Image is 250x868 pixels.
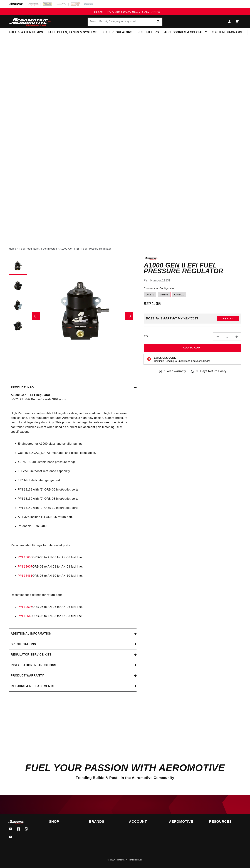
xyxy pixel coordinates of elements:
[154,18,162,26] button: Search Part #, Category or Keyword
[11,393,50,396] strong: A1000 Gen-II EFI Regulator
[9,649,137,660] summary: Regulator Service Kits
[154,356,176,359] strong: Emissions Code
[144,300,161,307] span: $271.05
[146,317,199,320] div: Does This part fit My vehicle?
[144,286,176,290] legend: Choose your Configuration:
[89,820,121,823] summary: Brands
[9,681,137,691] summary: Returns & replacements
[9,247,16,251] a: Home
[11,385,34,390] h2: Product Info
[18,605,135,609] li: ORB-06 to AN-06 for AN-06 fuel line.
[100,28,135,37] summary: Fuel Regulators
[88,18,162,26] input: Search Part #, Category or Keyword
[18,605,32,608] a: P/N 15606
[9,316,27,334] button: Load image 4 in gallery view
[9,393,137,623] div: High Performance, adjustable EFI regulator designed for medium to high horsepower applications. T...
[19,247,41,251] li: Fuel Regulators
[154,359,210,363] p: Continue Reading to Understand Emissions Codes
[9,277,27,295] button: Load image 2 in gallery view
[196,369,227,377] span: 90 Days Return Policy
[9,628,137,639] summary: Additional information
[18,451,135,455] li: Gas, [MEDICAL_DATA], methanol and diesel compatible.
[9,257,137,375] media-gallery: Gallery Viewer
[6,28,46,37] summary: Fuel & Water Pumps
[11,652,51,657] h2: Regulator Service Kits
[138,30,159,34] span: Fuel Filters
[9,670,137,681] summary: Product warranty
[9,639,137,649] summary: Specifications
[169,820,201,823] summary: Aeromotive
[18,460,135,464] li: 40-75 PSI adjustable base pressure range.
[114,859,125,861] a: Aeromotive
[9,764,241,772] h2: Fuel Your Passion with Aeromotive
[41,247,60,251] li: Fuel Injected
[11,398,66,401] em: 40-70 PSI EFI Regulator with ORB ports
[144,292,156,298] label: ORB-6
[90,10,160,13] span: FREE SHIPPING OVER $109.00 (EXCL. FUEL TANKS)
[18,478,135,483] li: 1/8″ NPT dedicated gauge port.
[11,631,51,636] h2: Additional information
[11,684,54,688] h2: Returns & replacements
[135,28,162,37] summary: Fuel Filters
[18,555,135,560] li: ORB-08 to AN-06 for AN-06 fuel line.
[209,820,241,823] summary: Resources
[18,506,135,510] li: P/N 13140 with (2) ORB-10 inlet/outlet ports
[217,316,239,321] button: Verify
[8,18,52,26] img: Aeromotive
[146,356,152,362] img: Emissions code
[60,247,111,251] li: A1000 Gen II EFI Fuel Pressure Regulator
[144,335,148,338] label: QTY
[172,292,186,298] label: ORB-10
[162,28,210,37] summary: Accessories & Specialty
[126,859,142,861] small: All rights reserved
[158,369,186,374] a: 1 Year Warranty
[129,820,161,823] summary: Account
[164,30,207,34] span: Accessories & Specialty
[18,441,135,446] li: Engineered for A1000 class and smaller pumps.
[48,30,97,34] span: Fuel Cells, Tanks & Systems
[9,247,241,251] nav: breadcrumbs
[144,344,241,352] button: Add to Cart
[8,820,26,824] img: Aeromotive
[9,30,43,34] span: Fuel & Water Pumps
[154,356,210,363] button: Emissions CodeContinue Reading to Understand Emissions Codes
[9,257,27,275] button: Load image 1 in gallery view
[46,28,100,37] summary: Fuel Cells, Tanks & Systems
[49,820,81,823] summary: Shop
[18,565,32,568] a: P/N 15607
[18,614,135,618] li: ORB-06 to AN-08 for AN-08 fuel line.
[108,859,125,861] small: © 2025 .
[125,312,133,320] button: Slide right
[9,382,137,393] summary: Product Info
[18,556,32,559] a: P/N 15605
[32,312,40,320] button: Slide left
[9,296,27,314] button: Load image 3 in gallery view
[18,574,32,577] a: P/N 15461
[18,469,135,474] li: 1:1 vacuum/boost reference capability.
[18,515,135,519] li: All P/N's include (1) ORB-06 return port.
[162,279,171,282] strong: 13139
[11,642,36,647] h2: Specifications
[18,487,135,492] li: P/N 13138 with (2) ORB-06 inlet/outlet ports
[212,30,242,34] span: System Diagrams
[11,663,56,668] h2: Installation Instructions
[210,28,245,37] summary: System Diagrams
[18,564,135,569] li: ORB-08 to AN-08 for AN-08 fuel line.
[18,496,135,501] li: P/N 13139 with (2) ORB-08 inlet/outlet ports
[18,614,32,618] a: P/N 15649
[18,573,135,578] li: ORB-08 to AN-10 for AN-10 fuel line.
[18,524,135,529] li: Patent No. D763,409
[164,369,186,374] span: 1 Year Warranty
[190,369,227,377] a: 90 Days Return Policy
[11,673,44,678] h2: Product warranty
[76,776,174,780] span: Trending Builds & Posts in the Aeromotive Community
[9,660,137,670] summary: Installation Instructions
[103,30,132,34] span: Fuel Regulators
[158,292,170,298] label: ORB-8
[144,262,241,274] h1: A1000 Gen II EFI Fuel Pressure Regulator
